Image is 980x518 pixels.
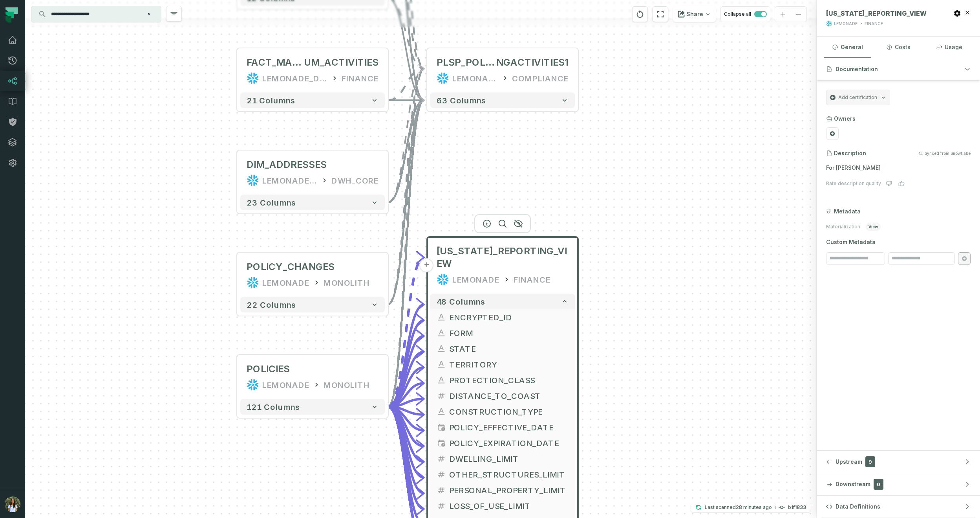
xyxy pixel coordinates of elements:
[817,496,980,518] button: Data Definitions
[437,485,446,495] span: decimal
[145,10,153,18] button: Clear search query
[788,505,806,510] h4: b1f1833
[437,245,569,270] span: [US_STATE]_REPORTING_VIEW
[437,470,446,479] span: decimal
[826,90,890,105] div: Add certification
[437,328,446,338] span: string
[430,309,575,325] button: ENCRYPTED_ID
[449,437,569,449] span: POLICY_EXPIRATION_DATE
[437,375,446,385] span: string
[304,56,378,69] span: UM_ACTIVITIES
[388,257,424,407] g: Edge from c2cbcb7d815b7d968c3bb742497d5f23 to 38df076ac6cd8c31f49708f1b22e8d5e
[826,238,971,246] span: Custom Metadata
[449,311,569,323] span: ENCRYPTED_ID
[817,451,980,473] button: Upstream9
[437,56,569,69] div: PLSP_POLICY_BILLINGACTIVITIES1
[388,352,424,407] g: Edge from c2cbcb7d815b7d968c3bb742497d5f23 to 38df076ac6cd8c31f49708f1b22e8d5e
[247,158,327,171] div: DIM_ADDRESSES
[247,56,304,69] span: FACT_MASTER_BILLING_PREMI
[449,500,569,512] span: LOSS_OF_USE_LIMIT
[834,149,866,157] h3: Description
[817,58,980,80] button: Documentation
[791,7,806,22] button: zoom out
[430,467,575,482] button: OTHER_STRUCTURES_LIMIT
[388,383,424,407] g: Edge from c2cbcb7d815b7d968c3bb742497d5f23 to 38df076ac6cd8c31f49708f1b22e8d5e
[437,360,446,369] span: string
[388,407,424,446] g: Edge from c2cbcb7d815b7d968c3bb742497d5f23 to 38df076ac6cd8c31f49708f1b22e8d5e
[449,327,569,339] span: FORM
[826,9,927,17] span: [US_STATE]_REPORTING_VIEW
[247,300,296,309] span: 22 columns
[449,421,569,433] span: POLICY_EFFECTIVE_DATE
[247,261,335,273] div: POLICY_CHANGES
[324,378,370,391] div: MONOLITH
[262,72,327,84] div: LEMONADE_DWH
[420,258,434,272] button: +
[388,399,424,407] g: Edge from c2cbcb7d815b7d968c3bb742497d5f23 to 38df076ac6cd8c31f49708f1b22e8d5e
[388,305,424,407] g: Edge from c2cbcb7d815b7d968c3bb742497d5f23 to 38df076ac6cd8c31f49708f1b22e8d5e
[388,407,424,493] g: Edge from c2cbcb7d815b7d968c3bb742497d5f23 to 38df076ac6cd8c31f49708f1b22e8d5e
[449,406,569,417] span: CONSTRUCTION_TYPE
[262,174,317,187] div: LEMONADE_DWH
[388,407,424,430] g: Edge from c2cbcb7d815b7d968c3bb742497d5f23 to 38df076ac6cd8c31f49708f1b22e8d5e
[437,96,486,105] span: 63 columns
[838,94,877,101] span: Add certification
[866,222,881,231] span: view
[736,504,772,510] relative-time: Sep 11, 2025, 2:07 PM GMT+3
[720,6,770,22] button: Collapse all
[430,341,575,356] button: STATE
[437,297,485,306] span: 48 columns
[514,273,550,286] div: FINANCE
[449,390,569,402] span: DISTANCE_TO_COAST
[452,273,499,286] div: LEMONADE
[836,480,870,488] span: Downstream
[512,72,569,84] div: COMPLIANCE
[247,56,378,69] div: FACT_MASTER_BILLING_PREMIUM_ACTIVITIES
[834,115,856,123] h3: Owners
[388,407,424,415] g: Edge from c2cbcb7d815b7d968c3bb742497d5f23 to 38df076ac6cd8c31f49708f1b22e8d5e
[826,224,860,230] span: Materialization
[5,496,20,512] img: avatar of Noa Gordon
[437,438,446,448] span: date
[430,419,575,435] button: POLICY_EFFECTIVE_DATE
[437,391,446,400] span: decimal
[388,407,424,509] g: Edge from c2cbcb7d815b7d968c3bb742497d5f23 to 38df076ac6cd8c31f49708f1b22e8d5e
[834,21,857,27] div: LEMONADE
[691,503,811,512] button: Last scanned[DATE] 2:07:25 PMb1f1833
[388,336,424,407] g: Edge from c2cbcb7d815b7d968c3bb742497d5f23 to 38df076ac6cd8c31f49708f1b22e8d5e
[430,451,575,467] button: DWELLING_LIMIT
[388,367,424,407] g: Edge from c2cbcb7d815b7d968c3bb742497d5f23 to 38df076ac6cd8c31f49708f1b22e8d5e
[824,37,871,58] button: General
[437,454,446,463] span: decimal
[449,468,569,480] span: OTHER_STRUCTURES_LIMIT
[430,482,575,498] button: PERSONAL_PROPERTY_LIMIT
[331,174,378,187] div: DWH_CORE
[865,21,883,27] div: FINANCE
[449,484,569,496] span: PERSONAL_PROPERTY_LIMIT
[247,402,300,411] span: 121 columns
[430,435,575,451] button: POLICY_EXPIRATION_DATE
[324,276,370,289] div: MONOLITH
[925,37,973,58] button: Usage
[437,407,446,416] span: string
[705,503,772,511] p: Last scanned
[430,498,575,514] button: LOSS_OF_USE_LIMIT
[449,343,569,355] span: STATE
[388,69,424,100] g: Edge from dc7f9bfb697ae21325a952ffa919f405 to d45c58266ac9138461c0fa795b5bd2c3
[437,312,446,322] span: string
[449,374,569,386] span: PROTECTION_CLASS
[836,458,862,466] span: Upstream
[388,407,424,462] g: Edge from c2cbcb7d815b7d968c3bb742497d5f23 to 38df076ac6cd8c31f49708f1b22e8d5e
[430,404,575,419] button: CONSTRUCTION_TYPE
[388,100,424,305] g: Edge from e2c10101da3a3f1fd724939f2c8e38df to d45c58266ac9138461c0fa795b5bd2c3
[836,503,880,511] span: Data Definitions
[834,208,861,215] span: Metadata
[918,151,971,156] button: Synced from Snowflake
[437,344,446,353] span: string
[874,479,883,490] span: 0
[449,358,569,370] span: TERRITORY
[430,372,575,388] button: PROTECTION_CLASS
[388,320,424,407] g: Edge from c2cbcb7d815b7d968c3bb742497d5f23 to 38df076ac6cd8c31f49708f1b22e8d5e
[388,69,424,407] g: Edge from c2cbcb7d815b7d968c3bb742497d5f23 to d45c58266ac9138461c0fa795b5bd2c3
